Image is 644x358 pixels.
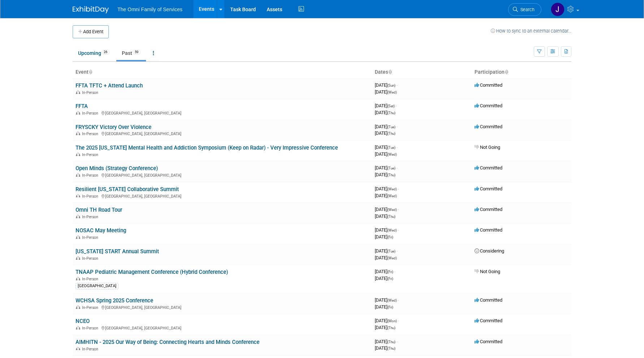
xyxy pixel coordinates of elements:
span: [DATE] [375,103,397,108]
div: [GEOGRAPHIC_DATA], [GEOGRAPHIC_DATA] [76,304,369,310]
a: The 2025 [US_STATE] Mental Health and Addiction Symposium (Keep on Radar) - Very Impressive Confe... [76,145,338,151]
a: [US_STATE] START Annual Summit [76,248,159,255]
span: (Wed) [387,194,397,198]
span: In-Person [82,235,100,240]
span: Committed [475,165,502,171]
img: In-Person Event [76,215,80,218]
a: AIMHITN - 2025 Our Way of Being: Connecting Hearts and Minds Conference [76,339,259,345]
img: In-Person Event [76,326,80,329]
span: [DATE] [375,269,395,274]
span: [DATE] [375,213,395,219]
a: Search [508,3,541,16]
span: (Thu) [387,111,395,115]
span: Committed [475,339,502,344]
span: - [398,227,399,233]
a: Upcoming26 [73,46,115,60]
span: [DATE] [375,325,395,330]
th: Event [73,66,372,78]
span: (Tue) [387,166,395,170]
span: In-Person [82,215,100,219]
span: [DATE] [375,318,399,323]
span: In-Person [82,131,100,136]
span: In-Person [82,152,100,157]
a: How to sync to an external calendar... [491,28,571,34]
span: In-Person [82,256,100,261]
img: In-Person Event [76,256,80,260]
a: Open Minds (Strategy Conference) [76,165,158,172]
span: 59 [133,49,141,55]
div: [GEOGRAPHIC_DATA], [GEOGRAPHIC_DATA] [76,193,369,199]
span: (Tue) [387,249,395,253]
span: In-Person [82,326,100,331]
div: [GEOGRAPHIC_DATA], [GEOGRAPHIC_DATA] [76,130,369,136]
span: Committed [475,227,502,233]
span: [DATE] [375,255,397,260]
img: Jennifer Wigal [551,3,564,16]
span: (Wed) [387,208,397,212]
span: (Wed) [387,90,397,94]
a: WCHSA Spring 2025 Conference [76,297,153,304]
span: (Thu) [387,173,395,177]
th: Dates [372,66,472,78]
span: (Thu) [387,340,395,344]
span: - [398,318,399,323]
span: - [396,339,398,344]
img: In-Person Event [76,173,80,177]
span: [DATE] [375,151,397,157]
span: (Wed) [387,256,397,260]
span: [DATE] [375,82,398,88]
span: [DATE] [375,145,398,150]
a: FRYSCKY Victory Over Violence [76,124,151,130]
span: (Wed) [387,152,397,156]
span: (Wed) [387,298,397,302]
div: [GEOGRAPHIC_DATA], [GEOGRAPHIC_DATA] [76,172,369,178]
span: Committed [475,103,502,108]
span: - [396,124,398,129]
span: In-Person [82,173,100,178]
img: ExhibitDay [73,6,109,13]
span: Committed [475,207,502,212]
span: - [396,103,397,108]
span: (Thu) [387,131,395,135]
span: In-Person [82,277,100,281]
span: (Fri) [387,270,393,274]
span: - [398,186,399,191]
span: (Fri) [387,305,393,309]
a: NOSAC May Meeting [76,227,126,234]
img: In-Person Event [76,131,80,135]
span: (Fri) [387,277,393,281]
img: In-Person Event [76,90,80,94]
span: Committed [475,186,502,191]
a: NCEO [76,318,90,324]
span: [DATE] [375,130,395,136]
span: Not Going [475,269,500,274]
img: In-Person Event [76,235,80,239]
span: In-Person [82,111,100,116]
span: [DATE] [375,186,399,191]
span: [DATE] [375,297,399,303]
span: Committed [475,124,502,129]
span: Committed [475,82,502,88]
button: Add Event [73,25,109,38]
span: (Tue) [387,125,395,129]
span: - [394,269,395,274]
span: In-Person [82,194,100,199]
span: [DATE] [375,172,395,177]
span: - [396,165,398,171]
span: Committed [475,318,502,323]
span: (Tue) [387,146,395,150]
a: Sort by Participation Type [505,69,508,75]
img: In-Person Event [76,111,80,115]
span: In-Person [82,347,100,351]
span: (Sun) [387,83,395,87]
a: FFTA TFTC + Attend Launch [76,82,143,89]
div: [GEOGRAPHIC_DATA], [GEOGRAPHIC_DATA] [76,325,369,331]
span: [DATE] [375,345,395,351]
span: Not Going [475,145,500,150]
span: - [396,145,398,150]
span: [DATE] [375,276,393,281]
span: (Thu) [387,326,395,330]
img: In-Person Event [76,305,80,309]
span: - [398,297,399,303]
span: - [398,207,399,212]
